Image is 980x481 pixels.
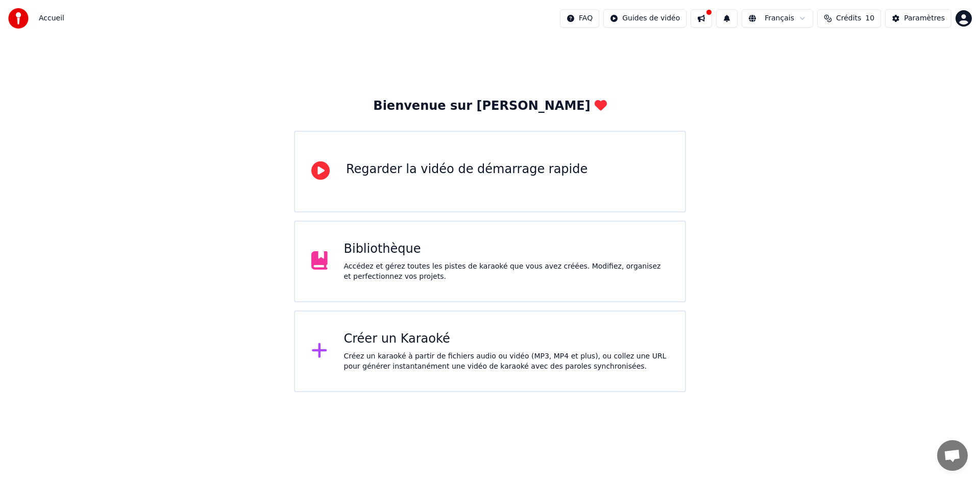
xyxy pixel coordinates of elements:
div: Regarder la vidéo de démarrage rapide [346,161,587,178]
span: Accueil [39,13,64,23]
button: Paramètres [885,9,951,28]
div: Bibliothèque [344,241,669,257]
div: Créer un Karaoké [344,331,669,347]
div: Ouvrir le chat [937,440,968,471]
span: Crédits [836,13,861,23]
nav: breadcrumb [39,13,64,23]
button: Crédits10 [817,9,881,28]
img: youka [8,8,29,29]
div: Paramètres [904,13,945,23]
div: Accédez et gérez toutes les pistes de karaoké que vous avez créées. Modifiez, organisez et perfec... [344,261,669,282]
button: Guides de vidéo [603,9,687,28]
div: Créez un karaoké à partir de fichiers audio ou vidéo (MP3, MP4 et plus), ou collez une URL pour g... [344,351,669,372]
div: Bienvenue sur [PERSON_NAME] [373,98,606,114]
span: 10 [865,13,874,23]
button: FAQ [560,9,599,28]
